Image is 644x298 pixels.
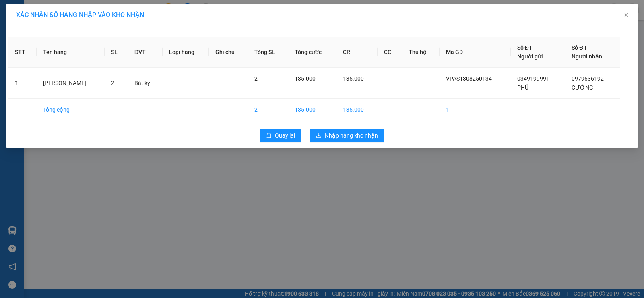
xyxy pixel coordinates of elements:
span: 2 [254,75,258,82]
th: SL [105,37,128,68]
span: XÁC NHẬN SỐ HÀNG NHẬP VÀO KHO NHẬN [16,11,144,19]
button: Close [615,4,638,27]
span: [PERSON_NAME]: [2,52,85,57]
th: CR [336,37,378,68]
strong: ĐỒNG PHƯỚC [64,4,110,11]
span: PHÚ [517,84,528,91]
span: Người gửi [517,53,543,60]
td: 135.000 [288,99,336,121]
span: 0979636192 [572,75,604,82]
span: VPGD1308250024 [40,51,85,57]
td: 1 [8,68,37,99]
th: STT [8,37,37,68]
span: Số ĐT [517,44,533,51]
span: close [623,12,630,18]
span: download [316,133,322,139]
td: [PERSON_NAME] [37,68,104,99]
span: CƯỜNG [572,84,593,91]
span: Số ĐT [572,44,587,51]
th: Mã GD [440,37,511,68]
td: Tổng cộng [37,99,104,121]
span: 135.000 [295,75,316,82]
td: 1 [440,99,511,121]
th: Loại hàng [163,37,209,68]
button: downloadNhập hàng kho nhận [310,129,384,142]
td: 2 [248,99,289,121]
span: Nhập hàng kho nhận [325,131,378,140]
th: Tên hàng [37,37,104,68]
td: Bất kỳ [128,68,163,99]
span: 0349199991 [517,75,549,82]
th: Thu hộ [402,37,440,68]
span: VPAS1308250134 [446,75,492,82]
th: Tổng cước [288,37,336,68]
span: 2 [111,80,114,86]
span: In ngày: [2,58,49,63]
span: Người nhận [572,53,602,60]
span: 01 Võ Văn Truyện, KP.1, Phường 2 [64,24,111,34]
span: rollback [266,133,272,139]
span: ----------------------------------------- [22,44,99,50]
button: rollbackQuay lại [260,129,301,142]
td: 135.000 [336,99,378,121]
th: CC [378,37,402,68]
span: Hotline: 19001152 [64,36,99,41]
span: 135.000 [343,75,364,82]
img: logo [3,5,39,40]
th: ĐVT [128,37,163,68]
span: Quay lại [275,131,295,140]
th: Ghi chú [209,37,248,68]
span: Bến xe [GEOGRAPHIC_DATA] [64,13,108,23]
span: 15:19:45 [DATE] [18,58,49,63]
th: Tổng SL [248,37,289,68]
